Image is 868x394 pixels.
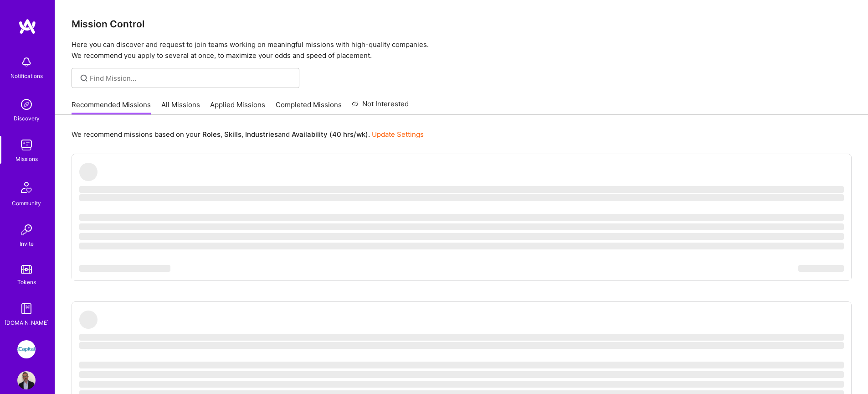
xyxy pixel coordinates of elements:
b: Roles [202,130,221,139]
div: Tokens [17,277,36,287]
div: Invite [20,239,34,249]
input: Find Mission... [90,73,293,83]
img: Invite [17,221,36,239]
div: [DOMAIN_NAME] [5,318,49,327]
a: Recommended Missions [72,100,151,115]
img: logo [18,18,36,35]
img: discovery [17,95,36,114]
a: iCapital: Building an Alternative Investment Marketplace [15,340,38,358]
b: Availability (40 hrs/wk) [292,130,368,139]
b: Skills [224,130,241,139]
img: teamwork [17,136,36,154]
a: User Avatar [15,371,38,389]
div: Community [12,198,41,208]
img: guide book [17,300,36,318]
b: Industries [245,130,278,139]
a: Applied Missions [210,100,265,115]
a: Completed Missions [276,100,342,115]
img: tokens [21,265,32,274]
div: Discovery [14,114,40,123]
a: All Missions [161,100,200,115]
div: Missions [15,154,38,164]
p: We recommend missions based on your , , and . [72,130,424,139]
p: Here you can discover and request to join teams working on meaningful missions with high-quality ... [72,39,852,61]
i: icon SearchGrey [79,73,89,83]
a: Not Interested [352,98,409,115]
div: Notifications [10,71,43,81]
img: Community [15,176,37,198]
img: User Avatar [17,371,36,389]
img: bell [17,53,36,71]
img: iCapital: Building an Alternative Investment Marketplace [17,340,36,358]
h3: Mission Control [72,18,852,30]
a: Update Settings [372,130,424,139]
